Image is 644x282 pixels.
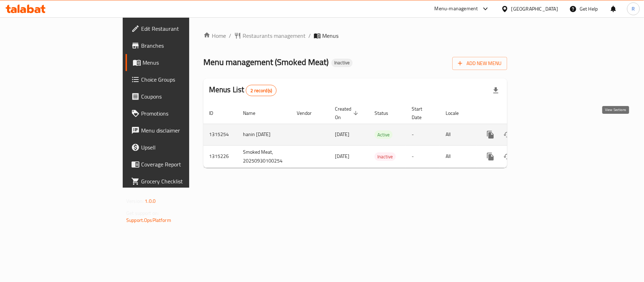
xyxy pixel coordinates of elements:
span: Add New Menu [458,59,501,68]
span: Choice Groups [141,75,225,84]
span: 1.0.0 [145,196,156,206]
span: Version: [126,196,144,206]
a: Edit Restaurant [126,20,230,37]
button: more [482,148,499,165]
a: Support.OpsPlatform [126,216,171,225]
td: All [440,124,476,145]
a: Menu disclaimer [126,122,230,139]
div: Active [375,130,393,139]
span: Branches [141,41,225,50]
span: Promotions [141,109,225,118]
a: Coverage Report [126,156,230,173]
th: Actions [476,102,556,124]
button: more [482,126,499,143]
span: Created On [335,105,360,122]
span: Status [375,109,398,117]
span: Get support on: [126,208,159,218]
button: Change Status [499,148,516,165]
span: Start Date [412,105,431,122]
span: Vendor [297,109,321,117]
a: Restaurants management [234,31,306,40]
span: [DATE] [335,130,349,139]
button: Add New Menu [452,57,507,70]
div: Menu-management [435,5,478,13]
span: Locale [446,109,468,117]
span: Name [243,109,265,117]
a: Grocery Checklist [126,173,230,190]
span: Inactive [375,153,396,161]
a: Upsell [126,139,230,156]
span: Menu disclaimer [141,126,225,135]
div: Total records count [246,85,277,96]
span: Inactive [331,60,353,66]
div: Export file [487,82,504,99]
span: Restaurants management [243,31,306,40]
div: Inactive [375,152,396,161]
li: / [308,31,311,40]
span: Coupons [141,92,225,101]
h2: Menus List [209,84,277,96]
span: Coverage Report [141,160,225,169]
span: Active [375,131,393,139]
span: Menus [322,31,338,40]
td: Smoked Meat, 20250930100254 [237,145,291,168]
span: Edit Restaurant [141,24,225,33]
span: ID [209,109,222,117]
div: Inactive [331,59,353,67]
td: hanin [DATE] [237,124,291,145]
td: All [440,145,476,168]
span: Menus [143,58,225,67]
span: Upsell [141,143,225,152]
nav: breadcrumb [203,31,507,40]
span: Menu management ( Smoked Meat ) [203,54,329,70]
a: Branches [126,37,230,54]
a: Promotions [126,105,230,122]
table: enhanced table [203,102,556,168]
div: [GEOGRAPHIC_DATA] [511,5,558,13]
span: Grocery Checklist [141,177,225,186]
span: 2 record(s) [246,87,276,94]
span: [DATE] [335,152,349,161]
span: R [632,5,635,13]
a: Menus [126,54,230,71]
a: Coupons [126,88,230,105]
a: Choice Groups [126,71,230,88]
td: - [406,124,440,145]
td: - [406,145,440,168]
